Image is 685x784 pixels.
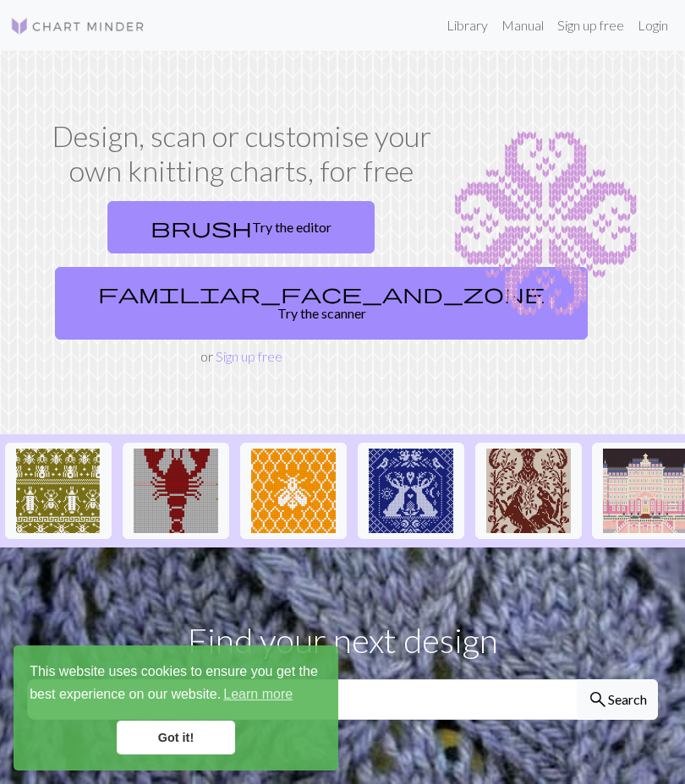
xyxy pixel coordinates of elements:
a: Sign up free [551,8,631,42]
span: brush [151,215,252,239]
p: Find your next design [27,615,658,666]
span: search [588,688,608,711]
a: Copy of Copy of Lobster [123,481,229,497]
span: This website uses cookies to ensure you get the best experience on our website. [30,661,322,707]
a: Märtas [358,481,464,497]
a: learn more about cookies [221,682,295,707]
a: Mehiläinen [240,481,347,497]
button: Copy of Copy of Lobster [123,443,229,539]
span: familiar_face_and_zone [98,281,545,305]
button: Märtas [358,443,464,539]
div: cookieconsent [14,645,338,770]
img: Copy of Copy of Lobster [134,449,218,533]
a: Login [631,8,675,42]
a: Sign up free [216,348,282,364]
a: Try the scanner [55,267,588,340]
img: IMG_0917.jpeg [486,449,571,533]
a: IMG_0917.jpeg [475,481,582,497]
a: Repeating bugs [5,481,112,497]
img: Mehiläinen [251,449,336,533]
img: Chart example [454,118,637,329]
a: dismiss cookie message [117,721,235,754]
h1: Design, scan or customise your own knitting charts, for free [48,118,434,188]
img: Logo [10,16,145,36]
button: Search [577,679,658,720]
a: Manual [495,8,551,42]
a: Library [440,8,495,42]
button: Repeating bugs [5,443,112,539]
a: Try the editor [107,201,375,253]
div: or [48,194,434,367]
img: Märtas [369,449,453,533]
img: Repeating bugs [16,449,101,533]
button: IMG_0917.jpeg [475,443,582,539]
button: Mehiläinen [240,443,347,539]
